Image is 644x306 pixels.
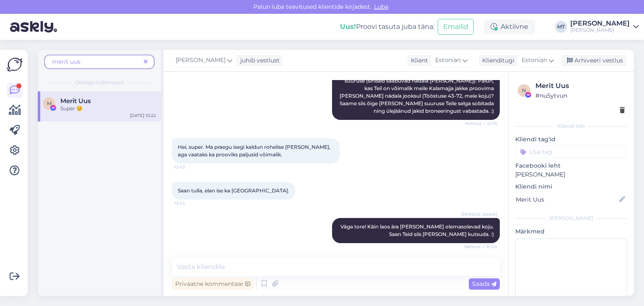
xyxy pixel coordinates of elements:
[176,56,226,65] span: [PERSON_NAME]
[555,21,567,33] div: MT
[516,195,618,204] input: Lisa nimi
[522,87,526,93] span: n
[408,56,428,65] div: Klient
[438,19,474,35] button: Emailid
[461,211,497,218] span: [PERSON_NAME]
[7,57,23,73] img: Askly Logo
[515,182,627,191] p: Kliendi nimi
[60,97,91,105] span: Merit Uus
[340,23,356,31] b: Uus!
[371,3,391,10] span: Luba
[47,100,52,106] span: M
[515,161,627,170] p: Facebooki leht
[172,278,254,290] div: Privaatne kommentaar
[435,56,461,65] span: Estonian
[178,144,332,158] span: Hei, super. Ma praegu isegi kaldun rohelise [PERSON_NAME], aga vaataks ka prooviks paljusid võima...
[484,19,535,34] div: Aktiivne
[479,56,514,65] div: Klienditugi
[535,81,625,91] div: Merit Uus
[515,215,627,222] div: [PERSON_NAME]
[52,58,80,65] span: merit uus
[515,122,627,130] div: Kliendi info
[535,91,625,100] div: # nu5ytvun
[570,20,630,27] div: [PERSON_NAME]
[464,244,497,250] span: Nähtud ✓ 12:44
[130,112,156,119] div: [DATE] 10:22
[75,79,124,86] span: Otsingu tulemused
[570,20,639,34] a: [PERSON_NAME][PERSON_NAME]
[178,187,289,194] span: Saan tulla, elan ise ka [GEOGRAPHIC_DATA].
[515,145,627,158] input: Lisa tag
[472,280,496,288] span: Saada
[465,120,497,127] span: Nähtud ✓ 12:35
[237,56,280,65] div: juhib vestlust
[515,170,627,179] p: [PERSON_NAME]
[340,22,434,32] div: Proovi tasuta juba täna:
[562,55,626,66] div: Arhiveeri vestlus
[174,164,206,170] span: 12:43
[60,105,156,112] div: Super ☺️
[515,227,627,236] p: Märkmed
[515,135,627,144] p: Kliendi tag'id
[174,200,206,206] span: 12:43
[522,56,547,65] span: Estonian
[570,27,630,34] div: [PERSON_NAME]
[340,223,495,237] span: Väga tore! Käin laos ära [PERSON_NAME] olemasolevad koju. Saan Teid siis [PERSON_NAME] kutsuda. :)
